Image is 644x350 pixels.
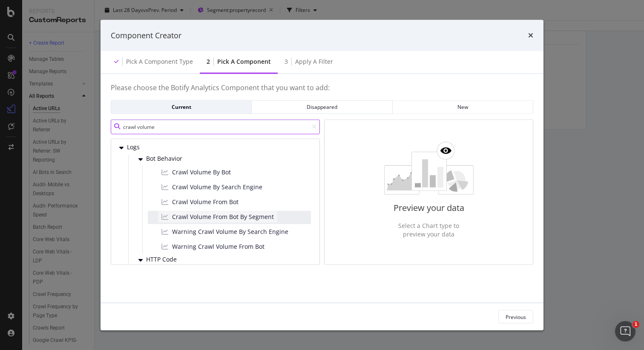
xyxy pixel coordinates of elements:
[172,242,264,250] span: Warning Crawl Volume From Bot
[111,84,533,100] h4: Please choose the Botify Analytics Component that you want to add:
[252,100,392,114] button: Disappeared
[14,22,20,29] img: website_grey.svg
[285,57,288,66] div: 3
[118,103,244,111] div: Current
[146,155,184,162] span: Bot Behavior
[632,321,639,328] span: 1
[393,100,533,114] button: New
[126,57,193,66] div: Pick a Component type
[172,212,274,221] span: Crawl Volume From Bot By Segment
[394,202,464,214] p: Preview your data
[24,14,42,20] div: v 4.0.25
[172,182,262,191] span: Crawl Volume By Search Engine
[400,103,526,111] div: New
[101,20,543,330] div: modal
[111,30,181,41] div: Component Creator
[615,321,635,341] iframe: Intercom live chat
[394,222,464,239] p: Select a Chart type to preview your data
[217,57,271,66] div: Pick a Component
[111,119,320,134] input: Name of the Botify Component
[528,30,533,41] div: times
[86,49,93,56] img: tab_keywords_by_traffic_grey.svg
[172,197,239,206] span: Crawl Volume From Bot
[295,57,333,66] div: Apply a Filter
[506,313,526,320] div: Previous
[14,14,20,20] img: logo_orange.svg
[22,22,94,29] div: Domain: [DOMAIN_NAME]
[207,57,210,66] div: 2
[111,100,252,114] button: Current
[34,50,76,56] div: Domain Overview
[146,256,184,263] span: HTTP Code
[25,49,32,56] img: tab_domain_overview_orange.svg
[127,144,165,151] span: Logs
[172,168,231,176] span: Crawl Volume By Bot
[498,310,533,324] button: Previous
[384,141,474,194] img: 6lKRJOuE.png
[95,50,141,56] div: Keywords by Traffic
[259,103,385,111] div: Disappeared
[172,227,288,236] span: Warning Crawl Volume By Search Engine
